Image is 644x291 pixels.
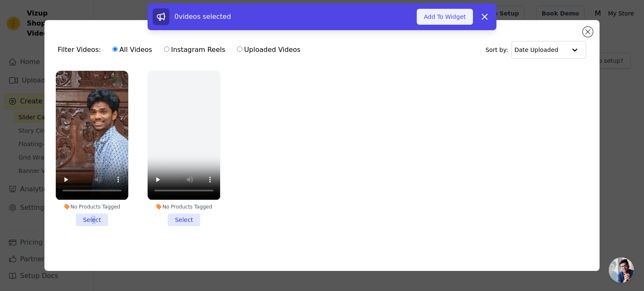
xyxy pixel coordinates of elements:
[148,203,220,210] div: No Products Tagged
[417,9,473,25] button: Add To Widget
[56,203,128,210] div: No Products Tagged
[236,44,301,55] label: Uploaded Videos
[112,44,153,55] label: All Videos
[609,258,634,283] a: Open chat
[486,41,587,59] div: Sort by:
[174,13,231,21] span: 0 videos selected
[164,44,226,55] label: Instagram Reels
[58,40,305,59] div: Filter Videos:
